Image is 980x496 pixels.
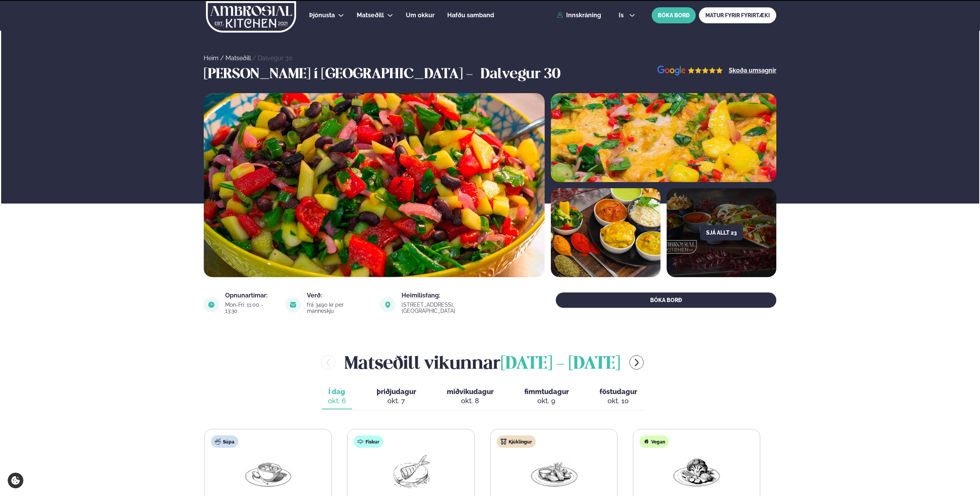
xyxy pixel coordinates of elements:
img: chicken.svg [501,439,507,445]
img: image alt [657,66,723,76]
span: Hafðu samband [447,11,494,19]
div: Kjúklingur [497,435,536,448]
img: Fish.png [386,454,435,489]
img: logo [205,1,297,33]
button: menu-btn-right [629,355,644,370]
button: Sjá allt 23 [700,225,743,240]
button: BÓKA BORÐ [556,292,776,308]
span: [DATE] - [DATE] [501,356,620,373]
span: Um okkur [406,11,435,19]
h3: [PERSON_NAME] í [GEOGRAPHIC_DATA] - [204,66,477,84]
div: Heimilisfang: [402,292,508,299]
a: Innskráning [557,12,601,19]
a: Hafðu samband [447,11,494,20]
h3: Dalvegur 30 [481,66,560,84]
div: okt. 8 [447,396,494,406]
button: þriðjudagur okt. 7 [371,384,422,409]
div: Súpa [211,435,238,448]
div: okt. 6 [328,396,346,406]
span: is [619,12,626,18]
img: soup.svg [215,439,221,445]
img: image alt [551,188,660,277]
span: Í dag [328,387,346,396]
div: Mon-Fri: 11:00 - 13:30 [225,302,276,314]
a: Dalvegur 30 [258,54,293,62]
a: Skoða umsagnir [729,67,776,74]
div: frá 3490 kr per manneskju [307,302,371,314]
a: Matseðill [357,11,384,20]
div: [STREET_ADDRESS], [GEOGRAPHIC_DATA] [402,302,508,314]
div: Verð: [307,292,371,299]
div: okt. 7 [377,396,416,406]
button: miðvikudagur okt. 8 [441,384,500,409]
img: Chicken-wings-legs.png [529,454,578,490]
button: fimmtudagur okt. 9 [518,384,575,409]
button: menu-btn-left [321,355,335,370]
img: fish.svg [357,439,364,445]
a: Matseðill [226,54,251,62]
h2: Matseðill vikunnar [344,350,620,375]
span: / [252,54,258,62]
img: image alt [204,297,219,312]
img: image alt [380,297,395,312]
img: image alt [285,297,301,312]
span: fimmtudagur [524,388,569,396]
div: okt. 9 [524,396,569,406]
span: Þjónusta [309,11,335,19]
img: Vegan.svg [643,439,649,445]
span: miðvikudagur [447,388,494,396]
div: okt. 10 [600,396,637,406]
img: image alt [204,93,545,277]
a: Cookie settings [8,473,23,488]
img: image alt [551,93,776,182]
a: Þjónusta [309,11,335,20]
a: MATUR FYRIR FYRIRTÆKI [699,7,776,23]
div: Opnunartímar: [225,292,276,299]
div: Vegan [639,435,669,448]
img: Vegan.png [672,454,721,489]
img: Soup.png [244,454,293,489]
button: BÓKA BORÐ [652,7,696,23]
a: link [402,306,508,315]
span: þriðjudagur [377,388,416,396]
a: Heim [204,54,219,62]
span: Matseðill [357,11,384,19]
button: is [613,12,641,18]
span: föstudagur [600,388,637,396]
a: Um okkur [406,11,435,20]
span: / [220,54,226,62]
button: Í dag okt. 6 [322,384,352,409]
div: Fiskur [354,435,383,448]
button: föstudagur okt. 10 [593,384,643,409]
